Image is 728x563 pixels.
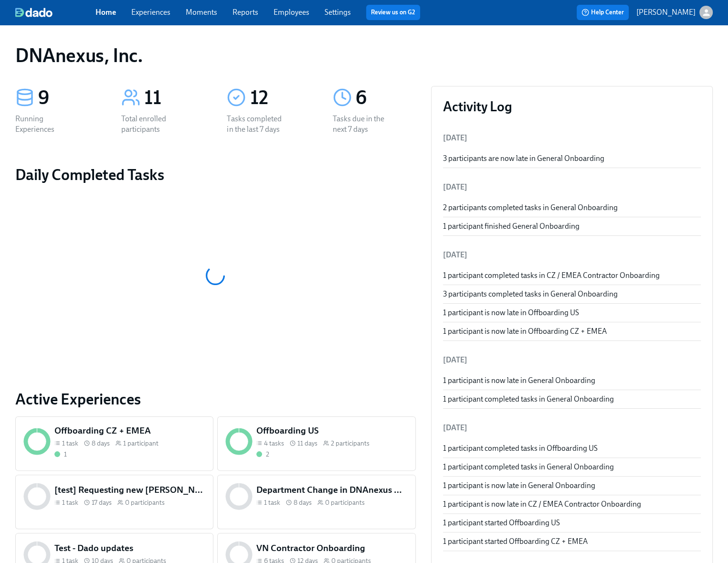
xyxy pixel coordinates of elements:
a: Home [95,8,116,17]
div: 1 participant completed tasks in General Onboarding [443,462,701,472]
p: [PERSON_NAME] [636,7,696,18]
div: Tasks due in the next 7 days [333,114,394,135]
button: Review us on G2 [366,5,420,20]
a: [test] Requesting new [PERSON_NAME] photos1 task 17 days0 participants [15,475,213,529]
span: 0 participants [325,498,365,507]
div: Total enrolled participants [121,114,182,135]
a: Employees [274,8,309,17]
span: 8 days [294,498,312,507]
div: 12 [250,86,310,110]
a: Reports [232,8,258,17]
span: 1 task [62,498,78,507]
span: 0 participants [125,498,165,507]
span: 2 participants [331,439,369,448]
div: 3 participants completed tasks in General Onboarding [443,289,701,299]
h5: Offboarding CZ + EMEA [54,425,206,437]
a: Offboarding US4 tasks 11 days2 participants2 [217,416,415,471]
a: dado [15,8,95,17]
h5: [test] Requesting new [PERSON_NAME] photos [54,484,206,496]
li: [DATE] [443,416,701,439]
h5: Test - Dado updates [54,542,206,554]
div: Completed all due tasks [256,450,269,459]
a: Experiences [131,8,170,17]
div: Tasks completed in the last 7 days [227,114,288,135]
div: 9 [38,86,98,110]
div: Completed all due tasks [54,450,67,459]
a: Settings [325,8,351,17]
span: 1 task [264,498,280,507]
span: 11 days [297,439,317,448]
a: Offboarding CZ + EMEA1 task 8 days1 participant1 [15,416,213,471]
a: Department Change in DNAnexus Organization1 task 8 days0 participants [217,475,415,529]
li: [DATE] [443,244,701,266]
h1: DNAnexus, Inc. [15,44,143,67]
h5: VN Contractor Onboarding [256,542,408,554]
div: 2 participants completed tasks in General Onboarding [443,202,701,213]
img: dado [15,8,53,17]
h5: Offboarding US [256,425,408,437]
div: 11 [144,86,204,110]
span: 1 participant [123,439,158,448]
div: 1 participant is now late in Offboarding US [443,308,701,318]
div: 1 participant started Offboarding US [443,518,701,528]
span: 4 tasks [264,439,284,448]
div: 2 [266,450,269,459]
div: 1 participant completed tasks in General Onboarding [443,394,701,404]
button: Help Center [577,5,629,20]
div: 1 [64,450,67,459]
div: 1 participant is now late in General Onboarding [443,375,701,386]
span: 17 days [92,498,112,507]
div: 1 participant completed tasks in CZ / EMEA Contractor Onboarding [443,270,701,281]
a: Moments [186,8,217,17]
span: Help Center [581,8,624,17]
div: 6 [356,86,416,110]
span: 8 days [92,439,110,448]
li: [DATE] [443,176,701,199]
h2: Daily Completed Tasks [15,165,416,184]
div: 1 participant finished General Onboarding [443,221,701,232]
span: 1 task [62,439,78,448]
h3: Activity Log [443,98,701,115]
div: 3 participants are now late in General Onboarding [443,153,701,164]
button: [PERSON_NAME] [636,6,713,19]
div: Running Experiences [15,114,76,135]
div: 1 participant is now late in General Onboarding [443,480,701,491]
li: [DATE] [443,349,701,372]
div: 1 participant is now late in CZ / EMEA Contractor Onboarding [443,499,701,510]
div: 1 participant is now late in Offboarding CZ + EMEA [443,326,701,337]
a: Review us on G2 [371,8,415,17]
a: Active Experiences [15,390,416,409]
h5: Department Change in DNAnexus Organization [256,484,408,496]
div: 1 participant completed tasks in Offboarding US [443,443,701,454]
li: [DATE] [443,127,701,149]
div: 1 participant started Offboarding CZ + EMEA [443,536,701,547]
